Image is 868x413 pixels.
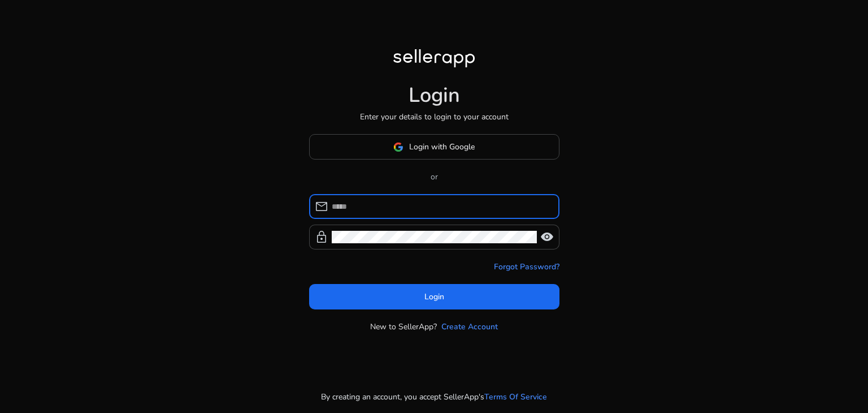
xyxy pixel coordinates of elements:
span: Login with Google [409,141,475,153]
span: lock [315,230,328,244]
span: mail [315,200,328,213]
span: visibility [540,230,554,244]
p: or [309,171,559,183]
p: Enter your details to login to your account [360,111,509,123]
a: Forgot Password? [494,261,559,273]
span: Login [424,291,444,303]
h1: Login [409,83,460,107]
a: Terms Of Service [484,391,547,403]
p: New to SellerApp? [370,321,437,333]
img: google-logo.svg [393,142,403,152]
button: Login with Google [309,134,559,160]
button: Login [309,284,559,309]
a: Create Account [441,321,498,333]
